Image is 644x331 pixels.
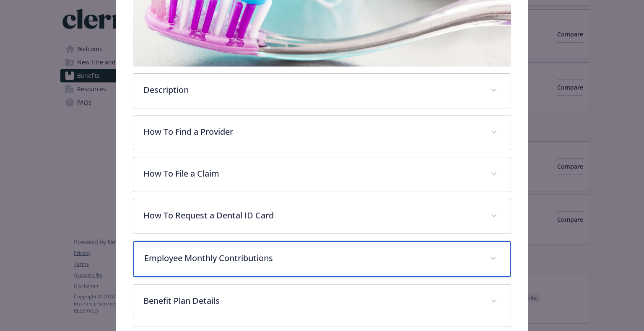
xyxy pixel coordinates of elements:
p: Description [143,84,480,96]
p: Employee Monthly Contributions [144,252,479,264]
p: How To File a Claim [143,167,480,180]
div: Benefit Plan Details [133,285,510,319]
div: How To Request a Dental ID Card [133,199,510,233]
div: Employee Monthly Contributions [133,241,510,277]
p: How To Request a Dental ID Card [143,209,480,222]
div: Description [133,74,510,108]
div: How To Find a Provider [133,115,510,150]
p: Benefit Plan Details [143,295,480,307]
div: How To File a Claim [133,157,510,192]
p: How To Find a Provider [143,126,480,138]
